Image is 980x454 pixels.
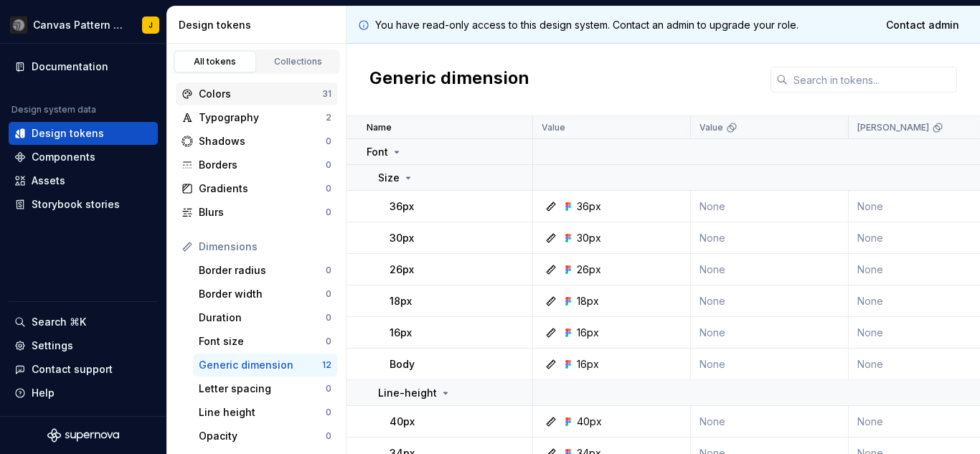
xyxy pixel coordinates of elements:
[326,136,331,147] div: 0
[378,386,437,400] p: Line-height
[9,169,158,192] a: Assets
[322,359,331,371] div: 12
[877,12,969,38] a: Contact admin
[199,240,331,254] div: Dimensions
[390,231,414,245] p: 30px
[10,16,27,34] img: 3ce36157-9fde-47d2-9eb8-fa8ebb961d3d.png
[176,106,337,129] a: Typography2
[32,362,113,377] div: Contact support
[32,315,86,329] div: Search ⌘K
[326,265,331,276] div: 0
[691,191,849,222] td: None
[691,317,849,349] td: None
[326,159,331,171] div: 0
[193,259,337,282] a: Border radius0
[149,19,153,31] div: J
[699,122,723,133] p: Value
[11,104,96,115] div: Design system data
[199,405,326,420] div: Line height
[326,383,331,394] div: 0
[199,110,326,125] div: Typography
[857,122,929,133] p: [PERSON_NAME]
[32,197,120,212] div: Storybook stories
[390,199,414,214] p: 36px
[263,56,334,67] div: Collections
[199,334,326,349] div: Font size
[390,326,412,340] p: 16px
[326,407,331,418] div: 0
[193,425,337,448] a: Opacity0
[199,382,326,396] div: Letter spacing
[326,288,331,300] div: 0
[179,56,251,67] div: All tokens
[176,130,337,153] a: Shadows0
[322,88,331,100] div: 31
[367,122,392,133] p: Name
[47,428,119,443] svg: Supernova Logo
[326,336,331,347] div: 0
[9,122,158,145] a: Design tokens
[9,311,158,334] button: Search ⌘K
[199,429,326,443] div: Opacity
[193,306,337,329] a: Duration0
[577,294,599,308] div: 18px
[691,254,849,285] td: None
[542,122,565,133] p: Value
[390,294,412,308] p: 18px
[199,358,322,372] div: Generic dimension
[176,82,337,105] a: Colors31
[886,18,959,32] span: Contact admin
[179,18,340,32] div: Design tokens
[577,231,601,245] div: 30px
[577,415,602,429] div: 40px
[369,67,529,93] h2: Generic dimension
[176,177,337,200] a: Gradients0
[788,67,957,93] input: Search in tokens...
[367,145,388,159] p: Font
[193,377,337,400] a: Letter spacing0
[199,158,326,172] div: Borders
[577,326,599,340] div: 16px
[193,354,337,377] a: Generic dimension12
[326,183,331,194] div: 0
[193,330,337,353] a: Font size0
[9,382,158,405] button: Help
[390,357,415,372] p: Body
[691,349,849,380] td: None
[326,207,331,218] div: 0
[326,312,331,323] div: 0
[577,263,601,277] div: 26px
[577,199,601,214] div: 36px
[176,153,337,176] a: Borders0
[3,9,164,40] button: Canvas Pattern Library (Master)J
[9,55,158,78] a: Documentation
[691,285,849,317] td: None
[9,334,158,357] a: Settings
[193,283,337,306] a: Border width0
[199,181,326,196] div: Gradients
[199,263,326,278] div: Border radius
[326,112,331,123] div: 2
[32,386,55,400] div: Help
[9,358,158,381] button: Contact support
[33,18,125,32] div: Canvas Pattern Library (Master)
[390,415,415,429] p: 40px
[32,174,65,188] div: Assets
[199,87,322,101] div: Colors
[691,222,849,254] td: None
[176,201,337,224] a: Blurs0
[193,401,337,424] a: Line height0
[199,205,326,219] div: Blurs
[32,126,104,141] div: Design tokens
[9,146,158,169] a: Components
[326,430,331,442] div: 0
[577,357,599,372] div: 16px
[32,150,95,164] div: Components
[375,18,798,32] p: You have read-only access to this design system. Contact an admin to upgrade your role.
[378,171,400,185] p: Size
[199,311,326,325] div: Duration
[9,193,158,216] a: Storybook stories
[199,134,326,148] div: Shadows
[199,287,326,301] div: Border width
